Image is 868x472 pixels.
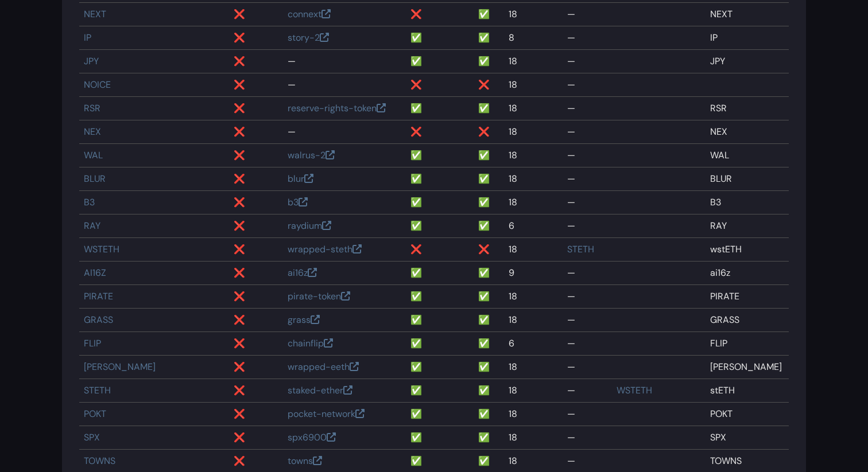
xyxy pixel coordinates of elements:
a: SPX [84,431,100,443]
td: 18 [504,285,563,309]
td: WAL [706,144,789,167]
td: ✅ [406,167,473,191]
td: — [283,50,406,73]
td: RSR [706,97,789,120]
td: ❌ [229,144,283,167]
td: — [563,120,612,144]
td: — [563,144,612,167]
td: ❌ [474,120,504,144]
td: — [563,97,612,120]
a: staked-ether [288,384,352,396]
a: STETH [567,243,594,255]
td: 18 [504,238,563,262]
td: — [283,120,406,144]
td: — [563,3,612,26]
td: JPY [706,50,789,73]
td: — [563,285,612,309]
a: [PERSON_NAME] [84,361,156,373]
td: ✅ [406,332,473,356]
td: — [563,191,612,214]
a: chainflip [288,337,333,349]
td: BLUR [706,167,789,191]
td: ✅ [406,426,473,450]
td: ❌ [229,332,283,356]
td: ✅ [474,50,504,73]
td: ❌ [406,3,473,26]
td: ❌ [229,426,283,450]
td: ✅ [474,167,504,191]
td: 18 [504,403,563,426]
td: ❌ [229,3,283,26]
td: — [563,379,612,403]
td: ✅ [474,214,504,238]
td: ✅ [406,191,473,214]
td: ✅ [474,379,504,403]
a: blur [288,173,313,185]
td: NEXT [706,3,789,26]
a: RAY [84,220,100,232]
td: SPX [706,426,789,450]
td: FLIP [706,332,789,356]
a: NEXT [84,8,106,20]
td: ❌ [229,73,283,97]
a: IP [84,32,91,44]
a: pocket-network [288,408,365,420]
td: ❌ [229,285,283,309]
td: ✅ [406,403,473,426]
a: POKT [84,408,106,420]
td: 18 [504,309,563,332]
td: ✅ [474,144,504,167]
a: NOICE [84,79,111,91]
td: ✅ [406,97,473,120]
td: 18 [504,356,563,379]
td: ✅ [406,309,473,332]
td: ❌ [229,167,283,191]
td: ❌ [229,50,283,73]
td: ✅ [474,332,504,356]
td: 8 [504,26,563,50]
a: JPY [84,55,99,67]
td: 18 [504,120,563,144]
td: — [283,73,406,97]
td: 18 [504,426,563,450]
td: ✅ [474,426,504,450]
a: PIRATE [84,290,113,302]
td: — [563,332,612,356]
a: FLIP [84,337,101,349]
td: 6 [504,332,563,356]
td: — [563,214,612,238]
a: BLUR [84,173,106,185]
a: GRASS [84,314,113,326]
td: wstETH [706,238,789,262]
td: ❌ [229,238,283,262]
td: ❌ [229,356,283,379]
td: — [563,426,612,450]
td: ❌ [406,238,473,262]
a: STETH [84,384,111,396]
td: ✅ [474,285,504,309]
td: ❌ [229,403,283,426]
td: 18 [504,3,563,26]
td: ❌ [474,238,504,262]
td: ✅ [406,379,473,403]
td: — [563,262,612,285]
td: NEX [706,120,789,144]
td: ✅ [474,3,504,26]
td: ❌ [229,379,283,403]
a: connext [288,8,331,20]
a: spx6900 [288,431,336,443]
a: WAL [84,149,103,161]
a: B3 [84,196,95,208]
a: wrapped-steth [288,243,362,255]
a: walrus-2 [288,149,335,161]
td: ✅ [474,403,504,426]
td: 18 [504,191,563,214]
td: ✅ [406,26,473,50]
td: ❌ [406,73,473,97]
a: NEX [84,126,101,138]
td: — [563,356,612,379]
td: ❌ [229,26,283,50]
td: 18 [504,144,563,167]
a: WSTETH [84,243,119,255]
td: PIRATE [706,285,789,309]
